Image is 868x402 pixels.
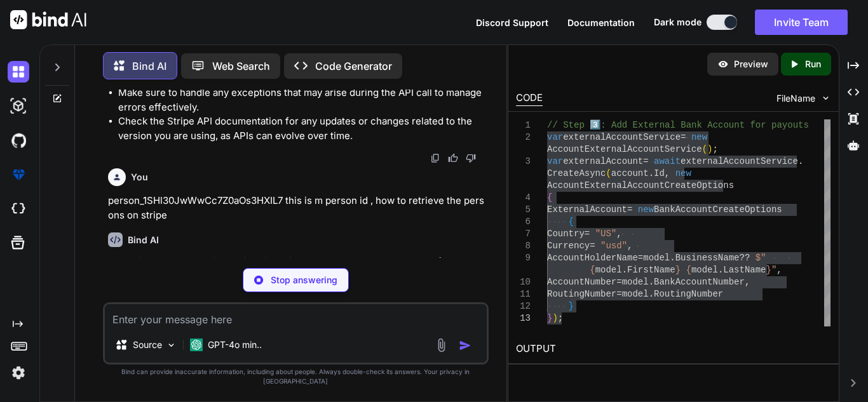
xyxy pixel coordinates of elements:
[675,168,691,178] span: new
[805,58,821,70] p: Run
[622,277,649,287] span: model
[707,144,712,154] span: )
[108,255,486,298] p: To retrieve a person using their ID in Stripe, you can use the class provided by the Stripe .NET ...
[616,277,621,287] span: =
[569,217,574,227] span: {
[563,156,643,166] span: externalAccount
[627,265,675,275] span: FirstName
[448,153,458,163] img: like
[547,156,563,166] span: var
[611,168,649,178] span: account
[627,204,632,215] span: =
[434,338,449,352] img: attachment
[595,265,622,275] span: model
[466,153,476,163] img: dislike
[654,204,782,215] span: BankAccountCreateOptions
[547,180,734,191] span: AccountExternalAccountCreateOptions
[476,16,548,29] button: Discord Support
[166,340,177,351] img: Pick Models
[567,16,635,29] button: Documentation
[131,171,148,184] h6: You
[118,114,486,143] li: Check the Stripe API documentation for any updates or changes related to the version you are usin...
[516,91,543,106] div: CODE
[691,265,718,275] span: model
[622,265,627,275] span: .
[508,334,839,364] h2: OUTPUT
[675,253,740,263] span: BusinessName
[516,192,531,204] div: 4
[622,289,649,299] span: model
[675,265,691,275] span: } {
[547,168,606,178] span: CreateAsync
[654,289,723,299] span: RoutingNumber
[681,156,798,166] span: externalAccountService
[766,265,777,275] span: }"
[740,253,750,263] span: ??
[118,86,486,114] li: Make sure to handle any exceptions that may arise during the API call to manage errors effectively.
[600,241,627,251] span: "usd"
[649,277,654,287] span: .
[627,241,632,251] span: ,
[820,93,831,104] img: chevron down
[516,276,531,288] div: 10
[717,58,729,70] img: preview
[516,240,531,252] div: 8
[516,131,531,144] div: 2
[643,253,670,263] span: model
[756,253,766,263] span: $"
[547,289,616,299] span: RoutingNumber
[552,313,557,323] span: )
[616,229,621,239] span: ,
[459,339,471,352] img: icon
[745,277,750,287] span: ,
[670,253,675,263] span: .
[8,130,29,151] img: githubDark
[595,229,617,239] span: "US"
[547,204,627,215] span: ExternalAccount
[649,289,654,299] span: .
[271,274,337,286] p: Stop answering
[585,229,590,239] span: =
[8,198,29,220] img: cloudideIcon
[10,10,86,29] img: Bind AI
[702,144,707,154] span: (
[547,120,809,130] span: // Step 3️⃣: Add External Bank Account for payouts
[569,301,574,311] span: }
[430,153,440,163] img: copy
[547,241,590,251] span: Currency
[380,255,454,268] code: PersonService
[190,338,203,351] img: GPT-4o mini
[755,10,848,35] button: Invite Team
[691,132,707,142] span: new
[8,164,29,185] img: premium
[108,194,486,222] p: person_1SHl30JwWwCc7Z0aOs3HXIL7 this is m person id , how to retrieve the persons on stripe
[649,168,654,178] span: .
[558,313,563,323] span: ;
[516,252,531,264] div: 9
[516,119,531,131] div: 1
[547,192,552,203] span: {
[654,16,702,29] span: Dark mode
[638,204,654,215] span: new
[638,253,643,263] span: =
[616,289,621,299] span: =
[567,17,635,28] span: Documentation
[723,265,766,275] span: LastName
[516,312,531,325] div: 13
[654,156,681,166] span: await
[654,168,665,178] span: Id
[563,132,681,142] span: externalAccountService
[681,132,686,142] span: =
[516,216,531,228] div: 6
[734,58,768,70] p: Preview
[547,132,563,142] span: var
[590,241,595,251] span: =
[516,228,531,240] div: 7
[8,61,29,83] img: darkChat
[547,144,702,154] span: AccountExternalAccountService
[8,95,29,117] img: darkAi-studio
[516,288,531,300] div: 11
[718,265,723,275] span: .
[654,277,745,287] span: BankAccountNumber
[8,362,29,384] img: settings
